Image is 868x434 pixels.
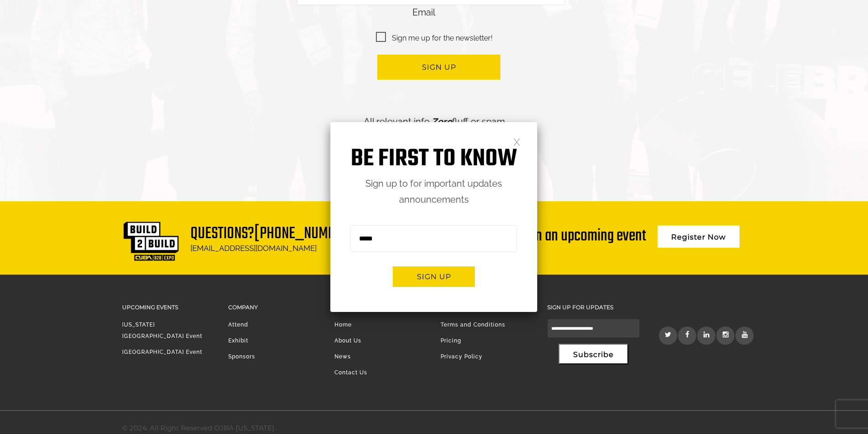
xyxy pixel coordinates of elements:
[377,55,500,80] button: Sign up
[228,302,321,312] h3: Company
[657,225,740,248] a: Register Now
[559,344,628,364] button: Subscribe
[393,266,475,287] button: Sign up
[441,337,461,344] a: Pricing
[519,221,646,245] div: Join an upcoming event
[330,145,537,174] h1: Be first to know
[122,114,746,130] p: All relevant info. fluff or spam
[441,322,505,328] a: Terms and Conditions
[334,337,361,344] a: About Us
[376,32,493,44] span: Sign me up for the newsletter!
[122,422,276,434] div: © 2024. All Right Reserved OJBA [US_STATE].
[254,221,354,247] a: [PHONE_NUMBER]
[190,226,354,242] h1: Questions?
[513,138,521,145] a: Close
[412,7,435,18] label: Email
[330,176,537,208] p: Sign up to for important updates announcements
[228,353,255,360] a: Sponsors
[431,116,452,127] em: Zero
[334,369,367,376] a: Contact Us
[441,353,483,360] a: Privacy Policy
[228,337,248,344] a: Exhibit
[190,244,317,253] a: [EMAIL_ADDRESS][DOMAIN_NAME]
[122,302,215,312] h3: Upcoming Events
[547,302,640,312] h3: Sign up for updates
[122,349,202,355] a: [GEOGRAPHIC_DATA] Event
[228,322,248,328] a: Attend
